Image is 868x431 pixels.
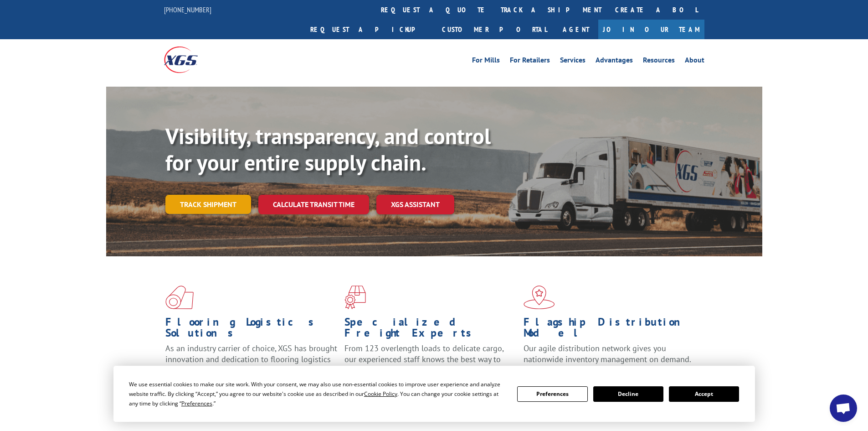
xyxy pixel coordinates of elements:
a: Open chat [830,395,857,422]
span: As an industry carrier of choice, XGS has brought innovation and dedication to flooring logistics... [165,343,337,375]
button: Decline [593,386,663,402]
span: Cookie Policy [364,390,397,398]
a: Resources [643,57,675,67]
a: For Mills [472,57,500,67]
a: Track shipment [165,195,251,214]
a: Agent [554,20,598,39]
img: xgs-icon-focused-on-flooring-red [344,286,366,309]
span: Our agile distribution network gives you nationwide inventory management on demand. [524,343,691,364]
span: Preferences [181,400,212,407]
a: Customer Portal [435,20,554,39]
div: Cookie Consent Prompt [113,366,755,422]
a: Services [560,57,586,67]
img: xgs-icon-total-supply-chain-intelligence-red [165,286,194,309]
a: Advantages [596,57,633,67]
img: xgs-icon-flagship-distribution-model-red [524,286,555,309]
a: About [685,57,704,67]
a: Calculate transit time [258,195,369,214]
button: Accept [669,386,739,402]
a: [PHONE_NUMBER] [164,5,211,14]
p: From 123 overlength loads to delicate cargo, our experienced staff knows the best way to move you... [344,343,517,384]
a: For Retailers [510,57,550,67]
button: Preferences [517,386,587,402]
a: Join Our Team [598,20,704,39]
a: Request a pickup [303,20,435,39]
a: XGS ASSISTANT [376,195,454,214]
b: Visibility, transparency, and control for your entire supply chain. [165,122,491,177]
h1: Flagship Distribution Model [524,317,696,343]
div: We use essential cookies to make our site work. With your consent, we may also use non-essential ... [129,379,506,408]
h1: Flooring Logistics Solutions [165,317,338,343]
h1: Specialized Freight Experts [344,317,517,343]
